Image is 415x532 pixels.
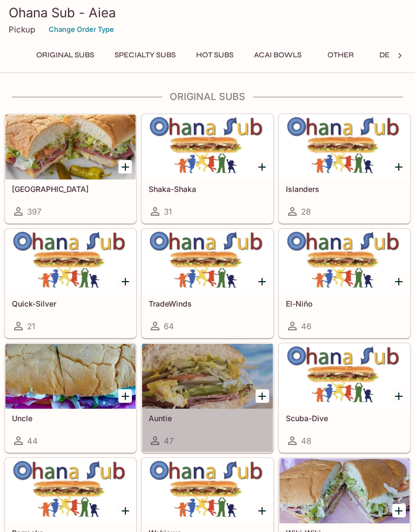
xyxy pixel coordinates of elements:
span: 47 [164,436,173,446]
h3: Ohana Sub - Aiea [9,4,406,21]
button: Add Shaka-Shaka [256,160,269,174]
a: TradeWinds64 [142,229,273,338]
div: El-Niño [279,229,410,294]
div: Barracks [5,458,136,523]
button: Add Italinano [118,160,132,174]
p: Pickup [9,24,35,35]
h4: Original Subs [4,91,411,103]
h5: Scuba-Dive [286,414,403,423]
div: Italinano [5,115,136,179]
a: Auntie47 [142,343,273,453]
button: Add Uncle [118,389,132,403]
span: 48 [301,436,311,446]
button: Specialty Subs [109,48,182,63]
div: Uncle [5,344,136,409]
div: TradeWinds [142,229,272,294]
button: Hot Subs [190,48,239,63]
h5: Auntie [149,414,266,423]
a: El-Niño46 [279,229,410,338]
span: 31 [164,207,172,217]
a: Scuba-Dive48 [279,343,410,453]
h5: Quick-Silver [12,299,129,308]
a: [GEOGRAPHIC_DATA]397 [5,114,136,223]
button: Original Subs [30,48,100,63]
button: Add Auntie [256,389,269,403]
button: Add El-Niño [392,275,406,288]
h5: TradeWinds [149,299,266,308]
button: Add TradeWinds [256,275,269,288]
a: Islanders28 [279,114,410,223]
span: 46 [301,321,311,331]
div: Auntie [142,344,272,409]
div: Islanders [279,115,410,179]
button: Add Scuba-Dive [392,389,406,403]
div: Scuba-Dive [279,344,410,409]
h5: Islanders [286,184,403,194]
button: Change Order Type [44,21,119,38]
button: Other [316,48,365,63]
button: Add Islanders [392,160,406,174]
button: Acai Bowls [248,48,307,63]
h5: Uncle [12,414,129,423]
a: Uncle44 [5,343,136,453]
span: 28 [301,207,311,217]
div: Wahiawa [142,458,272,523]
h5: [GEOGRAPHIC_DATA] [12,184,129,194]
button: Add Wahiawa [256,504,269,517]
span: 397 [27,207,41,217]
button: Add Barracks [118,504,132,517]
a: Quick-Silver21 [5,229,136,338]
span: 21 [27,321,35,331]
h5: Shaka-Shaka [149,184,266,194]
span: 44 [27,436,38,446]
span: 64 [164,321,174,331]
h5: El-Niño [286,299,403,308]
button: Add Quick-Silver [118,275,132,288]
div: Quick-Silver [5,229,136,294]
button: Add Wiki-Wiki [392,504,406,517]
a: Shaka-Shaka31 [142,114,273,223]
div: Shaka-Shaka [142,115,272,179]
div: Wiki-Wiki [279,458,410,523]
